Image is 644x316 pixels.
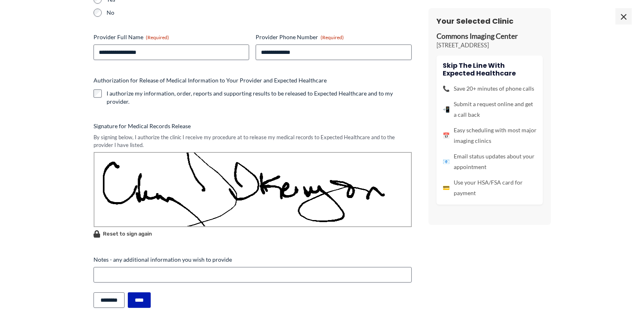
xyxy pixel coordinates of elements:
span: (Required) [321,34,344,40]
span: 📅 [443,130,450,141]
label: No [107,9,412,17]
label: Notes - any additional information you wish to provide [94,256,412,264]
li: Submit a request online and get a call back [443,99,537,120]
img: Signature Image [94,152,412,227]
span: 📲 [443,104,450,115]
li: Use your HSA/FSA card for payment [443,177,537,198]
legend: Authorization for Release of Medical Information to Your Provider and Expected Healthcare [94,76,327,85]
label: Provider Phone Number [256,33,412,41]
p: Commons Imaging Center [437,32,543,41]
p: [STREET_ADDRESS] [437,41,543,49]
span: 📞 [443,83,450,94]
label: Signature for Medical Records Release [94,122,412,130]
label: I authorize my information, order, reports and supporting results to be released to Expected Heal... [107,89,412,106]
li: Save 20+ minutes of phone calls [443,83,537,94]
button: Reset to sign again [94,229,152,239]
span: (Required) [146,34,169,40]
li: Email status updates about your appointment [443,151,537,172]
span: × [615,8,632,24]
span: 📧 [443,156,450,167]
h3: Your Selected Clinic [437,16,543,26]
label: Provider Full Name [94,33,250,41]
div: By signing below, I authorize the clinic I receive my procedure at to release my medical records ... [94,134,412,149]
h4: Skip the line with Expected Healthcare [443,62,537,77]
li: Easy scheduling with most major imaging clinics [443,125,537,146]
span: 💳 [443,182,450,193]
